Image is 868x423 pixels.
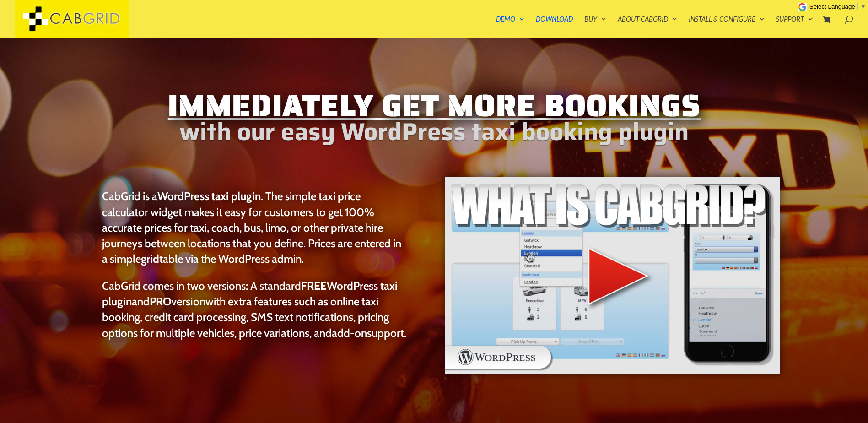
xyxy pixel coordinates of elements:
a: CabGrid Taxi Plugin [15,13,129,22]
a: WordPress taxi booking plugin Intro Video [444,367,781,376]
h1: Immediately Get More Bookings [87,90,782,127]
a: add-on [332,326,367,340]
a: Select Language​ [809,3,866,10]
a: Install & Configure [689,16,765,38]
a: Download [536,16,573,38]
h2: with our easy WordPress taxi booking plugin [87,127,782,141]
iframe: chat widget [830,386,859,414]
a: PROversion [150,295,205,308]
strong: PRO [150,295,171,308]
p: CabGrid is a . The simple taxi price calculator widget makes it easy for customers to get 100% ac... [102,189,409,278]
strong: grid [141,252,159,266]
span: Select Language [809,3,855,10]
p: CabGrid comes in two versions: A standard and with extra features such as online taxi booking, cr... [102,278,409,341]
a: Demo [496,16,524,38]
strong: FREE [301,279,327,293]
a: About CabGrid [618,16,677,38]
a: Buy [584,16,606,38]
strong: WordPress taxi plugin [157,190,261,203]
a: Support [776,16,813,38]
img: WordPress taxi booking plugin Intro Video [444,176,781,374]
span: ▼ [860,3,866,10]
a: FREEWordPress taxi plugin [102,279,398,308]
